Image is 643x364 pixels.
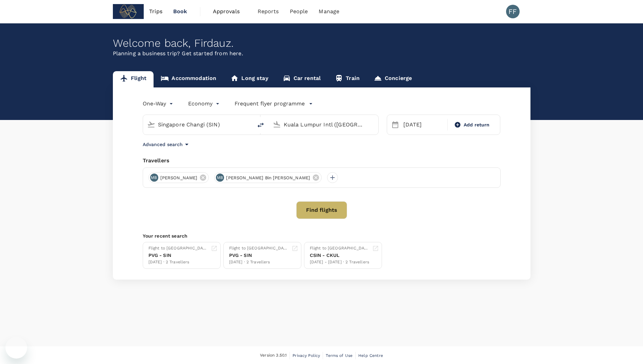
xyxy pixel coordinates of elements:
span: Privacy Policy [293,353,320,358]
a: Flight [113,71,154,87]
span: Manage [319,7,339,16]
p: Frequent flyer programme [235,100,305,108]
div: PVG - SIN [148,252,208,259]
div: MB [216,174,224,182]
span: Version 3.50.1 [260,352,287,359]
span: Book [173,7,187,16]
a: Long stay [223,71,275,87]
a: Car rental [276,71,328,87]
span: Add return [464,121,490,128]
a: Concierge [367,71,419,87]
div: [DATE] · 2 Travellers [229,259,289,266]
div: MB[PERSON_NAME] Bin [PERSON_NAME] [214,172,322,183]
a: Help Centre [358,352,383,359]
p: Planning a business trip? Get started from here. [113,49,530,58]
button: Frequent flyer programme [235,100,313,108]
div: One-Way [143,98,175,109]
p: Advanced search [143,141,183,148]
span: [PERSON_NAME] Bin [PERSON_NAME] [222,175,314,181]
div: [DATE] - [DATE] · 2 Travellers [310,259,369,266]
div: MB[PERSON_NAME] [148,172,209,183]
button: Advanced search [143,140,191,148]
div: Travellers [143,157,501,165]
span: Approvals [213,7,247,16]
button: Find flights [296,201,347,219]
a: Train [328,71,367,87]
a: Accommodation [154,71,223,87]
span: Trips [149,7,162,16]
span: Reports [258,7,279,16]
span: [PERSON_NAME] [156,175,202,181]
button: Open [374,124,375,125]
div: CSIN - CKUL [310,252,369,259]
div: [DATE] · 2 Travellers [148,259,208,266]
span: Help Centre [358,353,383,358]
div: PVG - SIN [229,252,289,259]
input: Going to [284,119,364,130]
span: Terms of Use [326,353,353,358]
div: Flight to [GEOGRAPHIC_DATA] [148,245,208,252]
div: FF [506,5,520,18]
input: Depart from [158,119,238,130]
img: Subdimension Pte Ltd [113,4,144,19]
iframe: Button to launch messaging window [5,337,27,359]
p: Your recent search [143,232,501,239]
div: [DATE] [401,118,446,132]
div: Flight to [GEOGRAPHIC_DATA] [229,245,289,252]
div: Welcome back , Firdauz . [113,37,530,49]
a: Privacy Policy [293,352,320,359]
div: MB [150,174,158,182]
button: Open [248,124,249,125]
button: delete [253,117,269,133]
a: Terms of Use [326,352,353,359]
div: Economy [188,98,221,109]
div: Flight to [GEOGRAPHIC_DATA] [310,245,369,252]
span: People [290,7,308,16]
